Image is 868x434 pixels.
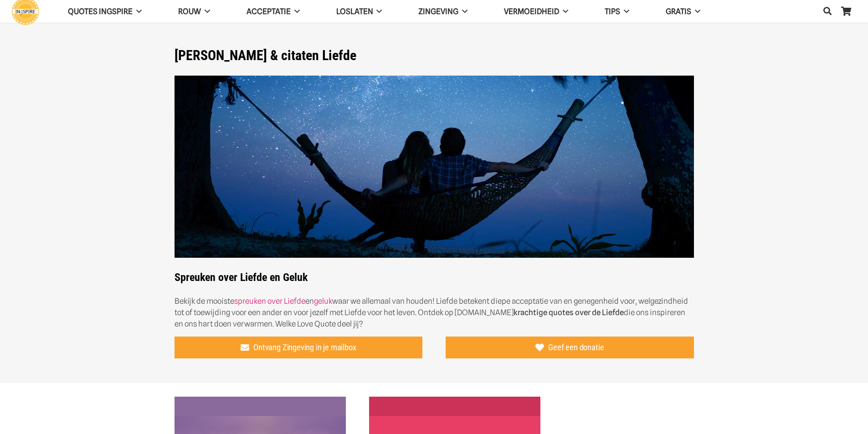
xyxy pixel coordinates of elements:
[418,7,458,16] span: Zingeving
[247,7,291,16] span: Acceptatie
[175,337,423,358] a: Ontvang Zingeving in je mailbox
[175,76,694,284] strong: Spreuken over Liefde en Geluk
[234,296,305,306] a: spreuken over Liefde
[336,7,373,16] span: Loslaten
[175,296,694,330] p: Bekijk de mooiste en waar we allemaal van houden! Liefde betekent diepe acceptatie van en genegen...
[369,398,540,407] a: Wat mag Zijn in Liefde kan gedragen worden – Citaat van Ingspire
[68,7,133,16] span: QUOTES INGSPIRE
[253,342,356,352] span: Ontvang Zingeving in je mailbox
[175,398,346,407] a: Acceptatie is onze hoogste vorm van Liefde en Liefde is onze diepste staat van Zijn ©
[514,308,624,317] strong: krachtige quotes over de Liefde
[175,47,694,64] h1: [PERSON_NAME] & citaten Liefde
[446,337,694,358] a: Geef een donatie
[818,0,837,22] a: Zoeken
[175,76,694,258] img: Prachtige spreuken over de Liefde - www.ingspire.nl
[605,7,620,16] span: TIPS
[548,342,604,352] span: Geef een donatie
[178,7,201,16] span: ROUW
[666,7,691,16] span: GRATIS
[314,296,332,306] a: geluk
[504,7,559,16] span: VERMOEIDHEID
